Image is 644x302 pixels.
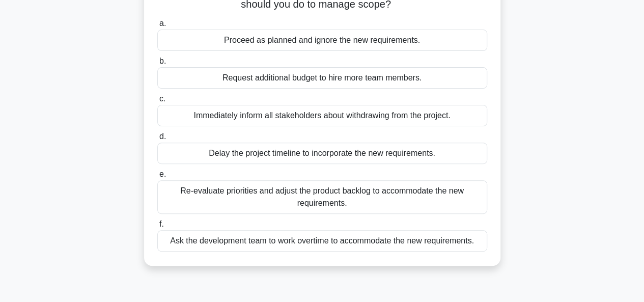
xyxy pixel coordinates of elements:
span: c. [159,94,165,103]
span: a. [159,19,166,28]
div: Ask the development team to work overtime to accommodate the new requirements. [157,230,487,252]
span: f. [159,219,164,228]
div: Re-evaluate priorities and adjust the product backlog to accommodate the new requirements. [157,180,487,214]
span: b. [159,57,166,65]
div: Delay the project timeline to incorporate the new requirements. [157,143,487,164]
div: Proceed as planned and ignore the new requirements. [157,30,487,51]
div: Request additional budget to hire more team members. [157,67,487,89]
span: e. [159,170,166,178]
div: Immediately inform all stakeholders about withdrawing from the project. [157,105,487,126]
span: d. [159,132,166,141]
